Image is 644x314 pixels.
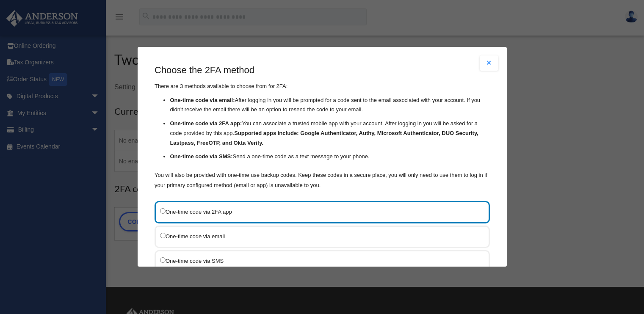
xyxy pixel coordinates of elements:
[160,207,476,217] label: One-time code via 2FA app
[155,170,490,190] p: You will also be provided with one-time use backup codes. Keep these codes in a secure place, you...
[160,257,166,263] input: One-time code via SMS
[170,96,490,115] li: After logging in you will be prompted for a code sent to the email associated with your account. ...
[155,64,490,77] h3: Choose the 2FA method
[160,231,476,242] label: One-time code via email
[160,233,166,238] input: One-time code via email
[160,208,166,214] input: One-time code via 2FA app
[170,152,490,162] li: Send a one-time code as a text message to your phone.
[170,130,478,146] strong: Supported apps include: Google Authenticator, Authy, Microsoft Authenticator, DUO Security, Lastp...
[170,120,242,127] strong: One-time code via 2FA app:
[155,64,490,190] div: There are 3 methods available to choose from for 2FA:
[170,154,232,160] strong: One-time code via SMS:
[160,256,476,266] label: One-time code via SMS
[170,97,235,103] strong: One-time code via email:
[480,55,498,71] button: Close modal
[170,119,490,148] li: You can associate a trusted mobile app with your account. After logging in you will be asked for ...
